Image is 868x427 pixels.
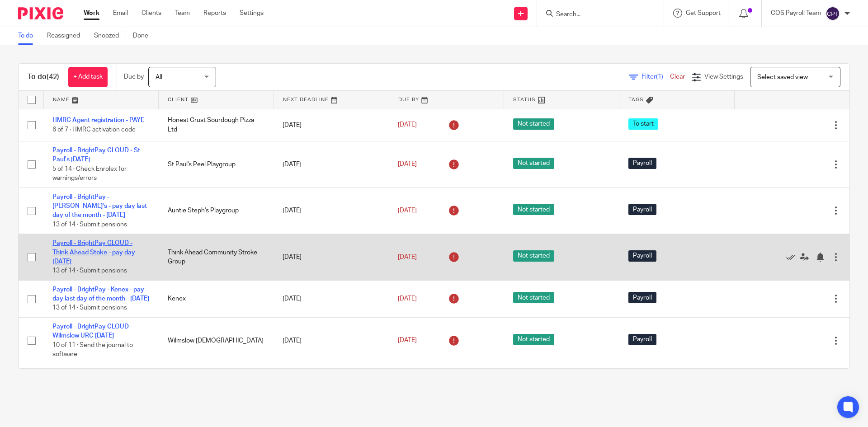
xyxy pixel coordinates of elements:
p: COS Payroll Team [771,9,821,18]
a: Clear [670,74,685,80]
span: Tags [628,97,644,102]
span: Not started [513,250,554,262]
span: Select saved view [757,74,808,80]
span: (42) [47,73,59,80]
span: Not started [513,334,554,345]
td: St Paul's Peel Playgroup [159,141,274,188]
td: Kenex [159,280,274,317]
td: Think Ahead Community Stroke Group [159,234,274,281]
a: Clients [142,9,161,18]
span: View Settings [704,74,743,80]
td: [DATE] [274,188,389,234]
span: Payroll [628,250,656,262]
a: Snoozed [94,27,126,45]
td: [DATE] [274,280,389,317]
span: [DATE] [398,161,417,168]
a: Payroll - BrightPay CLOUD - Think Ahead Stoke - pay day [DATE] [52,240,135,265]
td: [DATE] [274,364,389,410]
a: Team [175,9,190,18]
span: [DATE] [398,122,417,128]
span: To start [628,118,658,130]
a: Payroll - BrightPay - [PERSON_NAME]'s - pay day last day of the month - [DATE] [52,194,147,219]
img: Pixie [18,7,63,19]
a: Mark as done [786,253,800,262]
td: [DATE] [274,317,389,364]
td: Tile By Tile Ltd. [159,364,274,410]
span: [DATE] [398,207,417,214]
a: To do [18,27,40,45]
span: Not started [513,204,554,215]
span: 13 of 14 · Submit pensions [52,305,127,311]
input: Search [555,11,637,19]
span: [DATE] [398,296,417,302]
td: [DATE] [274,141,389,188]
a: Payroll - BrightPay - Kenex - pay day last day of the month - [DATE] [52,286,149,302]
span: Not started [513,292,554,303]
td: Honest Crust Sourdough Pizza Ltd [159,109,274,141]
td: Wilmslow [DEMOGRAPHIC_DATA] [159,317,274,364]
a: Payroll - BrightPay CLOUD - Wilmslow URC [DATE] [52,324,132,339]
img: svg%3E [826,6,840,21]
span: All [156,74,162,80]
span: Get Support [686,10,721,16]
span: Payroll [628,158,656,169]
a: Reassigned [47,27,87,45]
span: 6 of 7 · HMRC activation code [52,127,136,133]
td: Auntie Steph's Playgroup [159,188,274,234]
span: Filter [642,74,670,80]
span: Not started [513,158,554,169]
span: 5 of 14 · Check Enrolex for warnings/errors [52,166,127,182]
a: Done [133,27,155,45]
a: HMRC Agent registration - PAYE [52,117,144,123]
a: Reports [203,9,226,18]
span: (1) [656,74,663,80]
a: Email [113,9,128,18]
span: Not started [513,118,554,130]
a: + Add task [68,67,108,87]
span: Payroll [628,204,656,215]
span: 10 of 11 · Send the journal to software [52,342,133,358]
span: 13 of 14 · Submit pensions [52,221,127,228]
a: Work [84,9,99,18]
span: [DATE] [398,254,417,260]
p: Due by [124,72,144,81]
td: [DATE] [274,109,389,141]
span: Payroll [628,292,656,303]
span: 13 of 14 · Submit pensions [52,267,127,274]
h1: To do [28,72,59,82]
td: [DATE] [274,234,389,281]
span: [DATE] [398,338,417,344]
a: Payroll - BrightPay CLOUD - St Paul's [DATE] [52,147,140,163]
a: Settings [240,9,264,18]
span: Payroll [628,334,656,345]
